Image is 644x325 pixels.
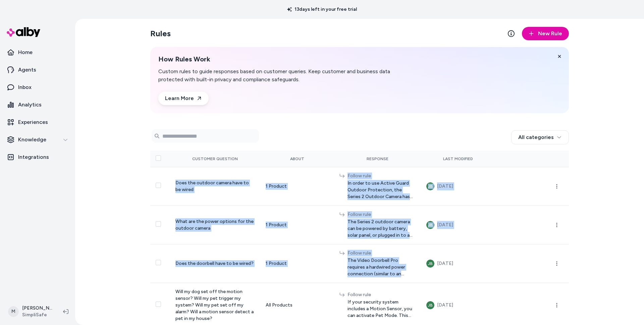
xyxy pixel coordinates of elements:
[156,183,161,188] button: Select row
[18,153,49,161] p: Integrations
[158,55,416,63] h2: How Rules Work
[156,221,161,227] button: Select row
[3,97,72,113] a: Analytics
[426,301,434,309] button: JB
[522,27,569,40] button: New Rule
[175,289,254,321] span: Will my dog set off the motion sensor? Will my pet trigger my system? Will my pet set off my alar...
[339,156,416,161] div: Response
[3,62,72,78] a: Agents
[18,83,32,91] p: Inbox
[266,222,329,228] div: 1 Product
[347,180,416,200] span: In order to use Active Guard Outdoor Protection, the Series 2 Outdoor Camera has to be to plugged...
[3,44,72,60] a: Home
[437,221,453,229] div: [DATE]
[175,261,254,266] span: Does the doorbell have to be wired?
[426,260,434,268] button: JB
[18,101,42,109] p: Analytics
[22,312,52,318] span: SimpliSafe
[18,136,46,144] p: Knowledge
[156,260,161,265] button: Select row
[266,302,329,309] div: All Products
[156,155,161,161] button: Select all
[426,182,434,190] button: JB
[158,92,209,105] a: Learn More
[150,28,171,39] h2: Rules
[18,118,48,126] p: Experiences
[3,114,72,130] a: Experiences
[4,301,58,322] button: M[PERSON_NAME]SimpliSafe
[266,156,329,161] div: About
[7,27,40,37] img: alby Logo
[347,219,416,239] span: The Series 2 outdoor camera can be powered by battery, solar panel, or plugged in to a power outlet.
[8,306,19,317] span: M
[426,156,489,161] div: Last Modified
[437,260,453,268] div: [DATE]
[22,305,52,312] p: [PERSON_NAME]
[283,6,361,13] p: 13 days left in your free trial
[437,182,453,190] div: [DATE]
[347,299,416,319] span: If your security system includes a Motion Sensor, you can activate Pet Mode. This setting allows ...
[175,156,255,161] div: Customer Question
[426,221,434,229] button: JB
[156,301,161,307] button: Select row
[347,173,416,179] div: Follow rule
[347,257,416,277] span: The Video Doorbell Pro requires a hardwired power connection (similar to an electric light fixtur...
[175,180,249,192] span: Does the outdoor camera have to be wired
[347,211,416,218] div: Follow rule
[266,260,329,267] div: 1 Product
[538,30,562,38] span: New Rule
[3,79,72,95] a: Inbox
[158,67,416,84] p: Custom rules to guide responses based on customer queries. Keep customer and business data protec...
[175,219,254,231] span: What are the power options for the outdoor camera
[18,66,36,74] p: Agents
[347,250,416,257] div: Follow rule
[347,291,416,298] div: Follow rule
[3,149,72,165] a: Integrations
[3,132,72,148] button: Knowledge
[18,48,33,56] p: Home
[511,130,569,144] button: All categories
[266,183,329,190] div: 1 Product
[437,301,453,309] div: [DATE]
